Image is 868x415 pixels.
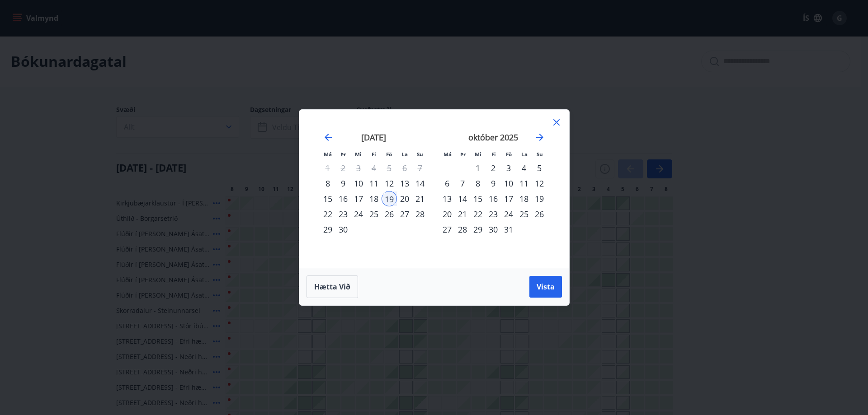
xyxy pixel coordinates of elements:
div: 12 [532,176,547,191]
td: Not available. föstudagur, 5. september 2025 [382,160,397,176]
td: Choose mánudagur, 13. október 2025 as your check-out date. It’s available. [439,191,455,206]
div: 20 [397,191,412,206]
td: Choose fimmtudagur, 23. október 2025 as your check-out date. It’s available. [486,206,501,222]
div: 25 [516,206,532,222]
div: 9 [486,176,501,191]
div: 13 [397,176,412,191]
td: Choose sunnudagur, 28. september 2025 as your check-out date. It’s available. [412,206,428,222]
small: Fö [506,151,512,158]
div: 1 [470,160,486,176]
div: 6 [439,176,455,191]
td: Choose fimmtudagur, 9. október 2025 as your check-out date. It’s available. [486,176,501,191]
td: Choose laugardagur, 13. september 2025 as your check-out date. It’s available. [397,176,412,191]
td: Choose mánudagur, 15. september 2025 as your check-out date. It’s available. [320,191,335,206]
td: Choose þriðjudagur, 21. október 2025 as your check-out date. It’s available. [455,206,470,222]
small: La [521,151,528,158]
button: Hætta við [307,275,358,298]
small: Su [537,151,543,158]
td: Choose föstudagur, 26. september 2025 as your check-out date. It’s available. [382,206,397,222]
div: 14 [412,176,428,191]
div: 30 [335,222,351,237]
td: Choose fimmtudagur, 18. september 2025 as your check-out date. It’s available. [366,191,382,206]
td: Choose sunnudagur, 21. september 2025 as your check-out date. It’s available. [412,191,428,206]
small: La [401,151,408,158]
td: Choose mánudagur, 22. september 2025 as your check-out date. It’s available. [320,206,335,222]
small: Fi [372,151,376,158]
div: 22 [320,206,335,222]
div: 18 [366,191,382,206]
div: 16 [486,191,501,206]
div: 5 [532,160,547,176]
strong: október 2025 [468,132,518,143]
div: 25 [366,206,382,222]
div: 4 [516,160,532,176]
div: 13 [439,191,455,206]
div: 11 [516,176,532,191]
div: 2 [486,160,501,176]
small: Þr [340,151,346,158]
td: Choose föstudagur, 10. október 2025 as your check-out date. It’s available. [501,176,516,191]
div: Calendar [310,121,558,257]
div: 28 [412,206,428,222]
small: Má [324,151,332,158]
td: Choose miðvikudagur, 22. október 2025 as your check-out date. It’s available. [470,206,486,222]
div: 9 [335,176,351,191]
td: Not available. fimmtudagur, 4. september 2025 [366,160,382,176]
td: Selected as start date. föstudagur, 19. september 2025 [382,191,397,206]
div: Move backward to switch to the previous month. [323,132,334,143]
div: 21 [455,206,470,222]
td: Choose sunnudagur, 19. október 2025 as your check-out date. It’s available. [532,191,547,206]
td: Choose þriðjudagur, 14. október 2025 as your check-out date. It’s available. [455,191,470,206]
div: 12 [382,176,397,191]
div: 23 [486,206,501,222]
td: Choose þriðjudagur, 9. september 2025 as your check-out date. It’s available. [335,176,351,191]
strong: [DATE] [361,132,386,143]
span: Hætta við [314,282,350,292]
div: 19 [532,191,547,206]
div: 18 [516,191,532,206]
div: 3 [501,160,516,176]
div: 14 [455,191,470,206]
td: Not available. miðvikudagur, 3. september 2025 [351,160,366,176]
td: Choose mánudagur, 8. september 2025 as your check-out date. It’s available. [320,176,335,191]
td: Not available. sunnudagur, 7. september 2025 [412,160,428,176]
td: Not available. þriðjudagur, 2. september 2025 [335,160,351,176]
td: Choose miðvikudagur, 29. október 2025 as your check-out date. It’s available. [470,222,486,237]
div: 28 [455,222,470,237]
div: 15 [470,191,486,206]
td: Choose fimmtudagur, 11. september 2025 as your check-out date. It’s available. [366,176,382,191]
td: Choose sunnudagur, 5. október 2025 as your check-out date. It’s available. [532,160,547,176]
div: 15 [320,191,335,206]
td: Choose þriðjudagur, 30. september 2025 as your check-out date. It’s available. [335,222,351,237]
td: Choose miðvikudagur, 10. september 2025 as your check-out date. It’s available. [351,176,366,191]
small: Má [443,151,452,158]
div: 17 [351,191,366,206]
td: Choose mánudagur, 27. október 2025 as your check-out date. It’s available. [439,222,455,237]
td: Not available. mánudagur, 1. september 2025 [320,160,335,176]
div: 26 [382,206,397,222]
div: 8 [470,176,486,191]
td: Choose föstudagur, 12. september 2025 as your check-out date. It’s available. [382,176,397,191]
td: Choose þriðjudagur, 16. september 2025 as your check-out date. It’s available. [335,191,351,206]
td: Choose laugardagur, 25. október 2025 as your check-out date. It’s available. [516,206,532,222]
td: Choose föstudagur, 31. október 2025 as your check-out date. It’s available. [501,222,516,237]
td: Choose mánudagur, 20. október 2025 as your check-out date. It’s available. [439,206,455,222]
button: Vista [529,276,562,298]
td: Choose fimmtudagur, 30. október 2025 as your check-out date. It’s available. [486,222,501,237]
td: Choose sunnudagur, 12. október 2025 as your check-out date. It’s available. [532,176,547,191]
div: 26 [532,206,547,222]
div: 27 [397,206,412,222]
div: Move forward to switch to the next month. [534,132,545,143]
td: Choose laugardagur, 20. september 2025 as your check-out date. It’s available. [397,191,412,206]
div: 30 [486,222,501,237]
td: Choose laugardagur, 4. október 2025 as your check-out date. It’s available. [516,160,532,176]
td: Choose sunnudagur, 26. október 2025 as your check-out date. It’s available. [532,206,547,222]
div: 10 [501,176,516,191]
td: Choose þriðjudagur, 7. október 2025 as your check-out date. It’s available. [455,176,470,191]
small: Fö [386,151,392,158]
div: 19 [382,191,397,206]
div: 11 [366,176,382,191]
td: Choose fimmtudagur, 16. október 2025 as your check-out date. It’s available. [486,191,501,206]
td: Choose þriðjudagur, 23. september 2025 as your check-out date. It’s available. [335,206,351,222]
div: 7 [455,176,470,191]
